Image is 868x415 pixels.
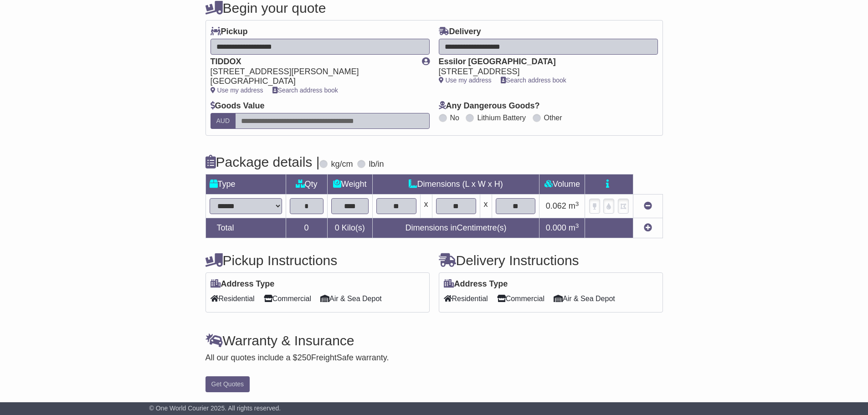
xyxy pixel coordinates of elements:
span: 250 [298,353,311,362]
a: Search address book [501,77,566,84]
div: [GEOGRAPHIC_DATA] [211,77,413,87]
td: Volume [539,174,585,195]
span: 0.062 [546,201,566,210]
td: Type [205,174,286,195]
span: Air & Sea Depot [320,292,382,306]
div: TIDDOX [211,57,413,67]
td: 0 [286,218,327,238]
td: Weight [327,174,372,195]
label: kg/cm [331,159,353,169]
td: Kilo(s) [327,218,372,238]
label: Address Type [211,279,275,289]
td: x [420,195,432,218]
h4: Begin your quote [205,0,663,15]
span: Commercial [264,292,311,306]
a: Use my address [211,87,263,94]
button: Get Quotes [205,376,250,392]
span: m [569,223,579,232]
div: All our quotes include a $ FreightSafe warranty. [205,353,663,363]
a: Add new item [644,223,652,232]
label: Any Dangerous Goods? [439,101,540,111]
span: Commercial [497,292,544,306]
span: Residential [444,292,488,306]
td: Dimensions (L x W x H) [372,174,539,195]
label: Address Type [444,279,508,289]
td: Qty [286,174,327,195]
label: Delivery [439,27,481,37]
label: Goods Value [211,101,265,111]
a: Use my address [439,77,492,84]
div: Essilor [GEOGRAPHIC_DATA] [439,57,649,67]
label: lb/in [369,159,384,169]
label: Other [544,113,562,122]
td: x [480,195,492,218]
h4: Warranty & Insurance [205,333,663,348]
h4: Package details | [205,154,320,169]
h4: Delivery Instructions [439,253,663,268]
span: © One World Courier 2025. All rights reserved. [149,405,281,412]
span: 0 [335,223,339,232]
label: Lithium Battery [477,113,526,122]
div: [STREET_ADDRESS][PERSON_NAME] [211,67,413,77]
sup: 3 [575,200,579,207]
td: Dimensions in Centimetre(s) [372,218,539,238]
span: Air & Sea Depot [554,292,615,306]
h4: Pickup Instructions [205,253,430,268]
span: 0.000 [546,223,566,232]
td: Total [205,218,286,238]
a: Search address book [272,87,338,94]
label: No [450,113,459,122]
label: AUD [211,113,236,129]
a: Remove this item [644,201,652,210]
span: Residential [211,292,255,306]
sup: 3 [575,222,579,229]
div: [STREET_ADDRESS] [439,67,649,77]
label: Pickup [211,27,248,37]
span: m [569,201,579,210]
